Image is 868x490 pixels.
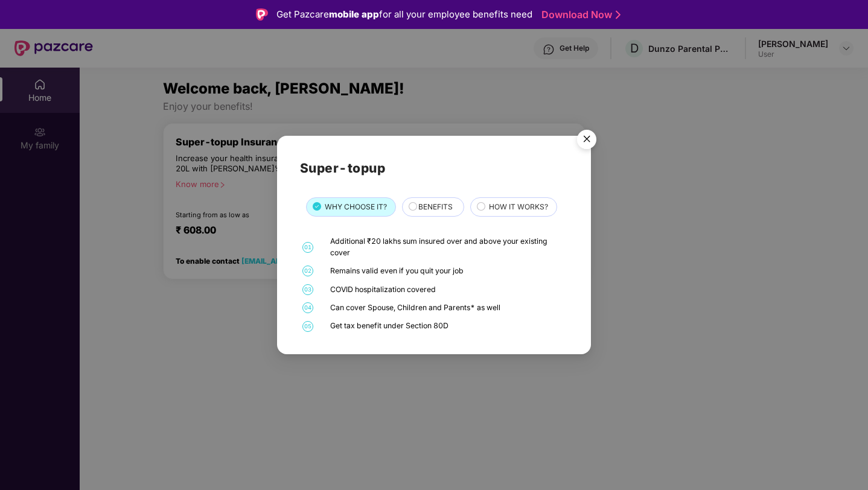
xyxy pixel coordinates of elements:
a: Download Now [541,8,617,21]
div: Additional ₹20 lakhs sum insured over and above your existing cover [330,236,565,258]
span: HOW IT WORKS? [489,202,548,213]
span: 02 [302,266,313,276]
div: Get tax benefit under Section 80D [330,320,565,331]
div: Can cover Spouse, Children and Parents* as well [330,302,565,313]
img: Stroke [616,8,621,21]
div: Get Pazcare for all your employee benefits need [276,7,532,22]
img: Logo [256,8,268,21]
h2: Super-topup [300,158,569,178]
div: Remains valid even if you quit your job [330,266,565,276]
button: Close [570,124,602,157]
img: svg+xml;base64,PHN2ZyB4bWxucz0iaHR0cDovL3d3dy53My5vcmcvMjAwMC9zdmciIHdpZHRoPSI1NiIgaGVpZ2h0PSI1Ni... [570,124,604,158]
span: 01 [302,242,313,253]
div: COVID hospitalization covered [330,284,565,295]
span: 05 [302,321,313,332]
span: 04 [302,302,313,313]
span: 03 [302,284,313,295]
strong: mobile app [329,8,379,20]
span: WHY CHOOSE IT? [325,202,387,213]
span: BENEFITS [418,202,453,213]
